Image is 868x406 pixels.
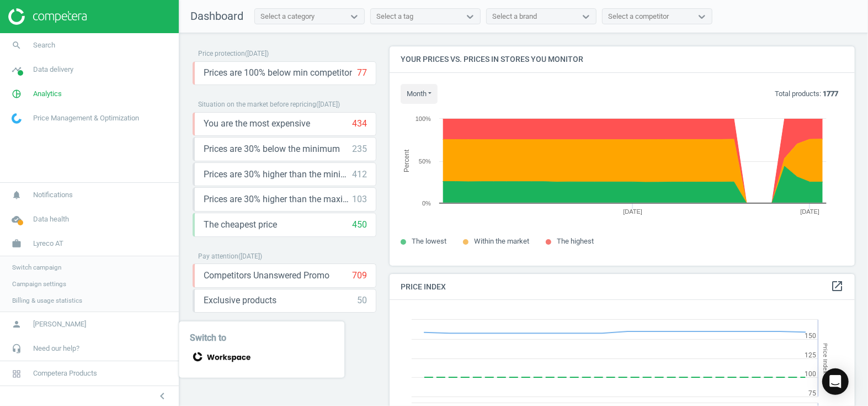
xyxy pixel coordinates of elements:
[823,89,838,98] b: 1777
[316,101,340,108] span: ( [DATE] )
[416,115,431,122] text: 100%
[357,294,367,307] div: 50
[775,89,838,99] p: Total products:
[260,12,315,22] div: Select a category
[245,50,269,57] span: ( [DATE] )
[204,168,352,181] span: Prices are 30% higher than the minimum
[204,143,340,155] span: Prices are 30% below the minimum
[6,233,27,254] i: work
[33,319,86,329] span: [PERSON_NAME]
[204,118,310,130] span: You are the most expensive
[8,8,87,25] img: ajHJNr6hYgQAAAAASUVORK5CYII=
[805,351,817,359] text: 125
[204,270,329,282] span: Competitors Unanswered Promo
[6,83,27,104] i: pie_chart_outlined
[33,190,73,200] span: Notifications
[401,84,438,104] button: month
[352,168,367,181] div: 412
[33,40,55,50] span: Search
[352,270,367,282] div: 709
[33,239,63,249] span: Lyreco AT
[352,193,367,205] div: 103
[6,59,27,80] i: timeline
[33,65,73,75] span: Data delivery
[33,214,69,224] span: Data health
[830,280,844,294] a: open_in_new
[148,389,176,403] button: chevron_left
[33,89,62,99] span: Analytics
[822,368,849,395] div: Open Intercom Messenger
[390,46,855,72] h4: Your prices vs. prices in stores you monitor
[204,193,352,205] span: Prices are 30% higher than the maximal
[190,9,243,23] span: Dashboard
[492,12,537,22] div: Select a brand
[33,368,97,378] span: Competera Products
[557,237,594,245] span: The highest
[12,263,61,272] span: Switch campaign
[474,237,529,245] span: Within the market
[608,12,669,22] div: Select a competitor
[6,209,27,230] i: cloud_done
[204,294,276,307] span: Exclusive products
[422,200,431,207] text: 0%
[390,274,855,300] h4: Price Index
[198,50,245,57] span: Price protection
[801,208,820,215] tspan: [DATE]
[204,67,352,79] span: Prices are 100% below min competitor
[33,113,139,123] span: Price Management & Optimization
[156,389,169,403] i: chevron_left
[6,314,27,335] i: person
[6,184,27,205] i: notifications
[352,118,367,130] div: 434
[403,149,411,172] tspan: Percent
[204,219,277,231] span: The cheapest price
[419,158,431,165] text: 50%
[805,332,817,340] text: 150
[822,343,829,373] tspan: Price Index
[33,344,79,354] span: Need our help?
[198,252,238,260] span: Pay attention
[805,370,817,378] text: 100
[12,296,82,305] span: Billing & usage statistics
[198,101,316,108] span: Situation on the market before repricing
[238,252,262,260] span: ( [DATE] )
[6,338,27,359] i: headset_mic
[376,12,413,22] div: Select a tag
[412,237,446,245] span: The lowest
[12,113,22,124] img: wGWNvw8QSZomAAAAABJRU5ErkJggg==
[352,219,367,231] div: 450
[12,280,66,288] span: Campaign settings
[357,67,367,79] div: 77
[624,208,643,215] tspan: [DATE]
[830,280,844,293] i: open_in_new
[6,35,27,56] i: search
[190,333,333,343] h5: Switch to
[352,143,367,155] div: 235
[809,389,817,397] text: 75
